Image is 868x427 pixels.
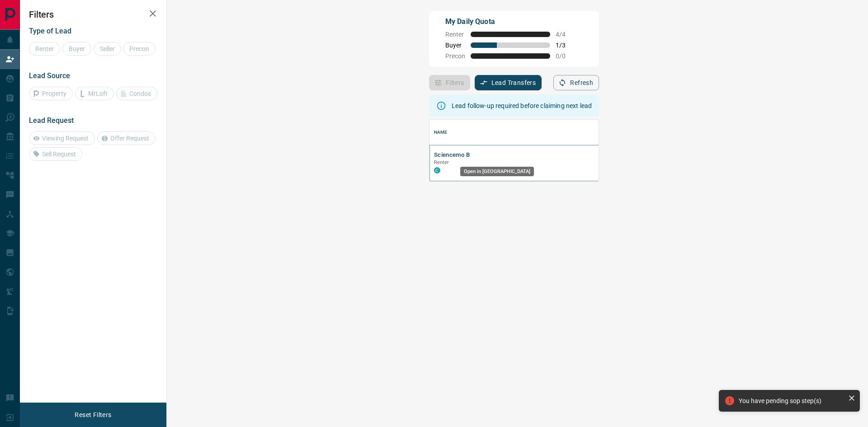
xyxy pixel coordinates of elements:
p: My Daily Quota [445,16,576,27]
div: condos.ca [434,167,440,174]
span: Type of Lead [29,27,71,35]
div: Lead follow-up required before claiming next lead [452,98,592,114]
span: Buyer [445,42,465,49]
span: 4 / 4 [556,31,576,38]
span: Renter [445,31,465,38]
span: Renter [434,160,449,165]
div: Name [429,120,750,145]
span: Precon [445,52,465,60]
button: Reset Filters [69,407,117,422]
span: Lead Source [29,71,70,80]
button: Lead Transfers [475,75,542,90]
button: Sciencemo B [434,151,470,160]
div: You have pending sop step(s) [739,397,844,404]
span: 0 / 0 [556,52,576,60]
span: Lead Request [29,116,74,125]
div: Open in [GEOGRAPHIC_DATA] [460,167,534,176]
span: 1 / 3 [556,42,576,49]
button: Refresh [553,75,599,90]
div: Name [434,120,448,145]
h2: Filters [29,9,157,20]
